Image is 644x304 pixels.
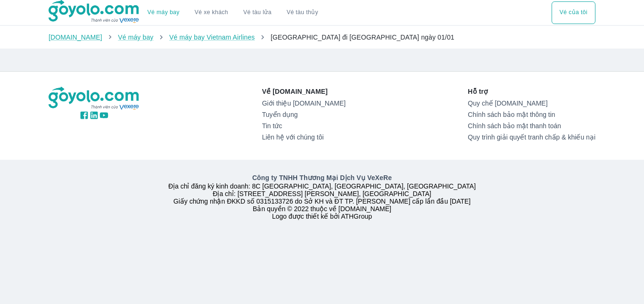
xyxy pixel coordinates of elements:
[262,133,346,141] a: Liên hệ với chúng tôi
[271,33,454,41] span: [GEOGRAPHIC_DATA] đi [GEOGRAPHIC_DATA] ngày 01/01
[468,133,595,141] a: Quy trình giải quyết tranh chấp & khiếu nại
[118,33,153,41] a: Vé máy bay
[49,33,102,41] a: [DOMAIN_NAME]
[43,173,601,220] div: Địa chỉ đăng ký kinh doanh: 8C [GEOGRAPHIC_DATA], [GEOGRAPHIC_DATA], [GEOGRAPHIC_DATA] Địa chỉ: [...
[468,111,595,118] a: Chính sách bảo mật thông tin
[195,9,228,16] a: Vé xe khách
[169,33,255,41] a: Vé máy bay Vietnam Airlines
[50,173,594,182] p: Công ty TNHH Thương Mại Dịch Vụ VeXeRe
[49,33,595,42] nav: breadcrumb
[148,9,180,16] a: Vé máy bay
[279,1,326,24] button: Vé tàu thủy
[236,1,279,24] a: Vé tàu lửa
[552,1,595,24] button: Vé của tôi
[468,87,595,96] p: Hỗ trợ
[262,99,346,107] a: Giới thiệu [DOMAIN_NAME]
[468,99,595,107] a: Quy chế [DOMAIN_NAME]
[140,1,326,24] div: choose transportation mode
[468,122,595,130] a: Chính sách bảo mật thanh toán
[49,87,140,110] img: logo
[262,87,346,96] p: Về [DOMAIN_NAME]
[262,122,346,130] a: Tin tức
[262,111,346,118] a: Tuyển dụng
[552,1,595,24] div: choose transportation mode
